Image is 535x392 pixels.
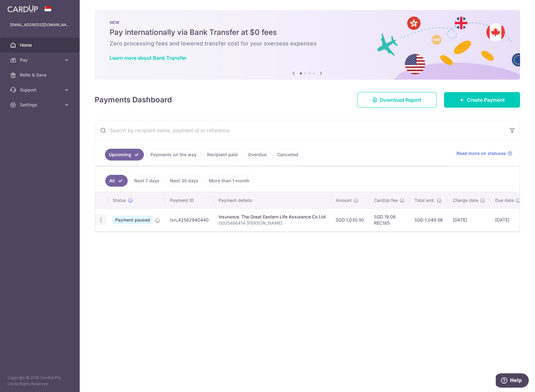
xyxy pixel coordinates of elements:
[165,208,214,231] td: txn_42582940440
[20,102,61,108] span: Settings
[219,214,326,220] div: Insurance. The Great Eastern Life Assurance Co Ltd
[490,208,526,231] td: [DATE]
[374,197,398,203] span: CardUp fee
[453,197,478,203] span: Charge date
[414,197,435,203] span: Total amt.
[205,175,253,187] a: More than 1 month
[20,87,61,93] span: Support
[130,175,163,187] a: Next 7 days
[457,150,506,156] span: Read more on statuses
[110,27,505,37] h5: Pay internationally via Bank Transfer at $0 fees
[7,5,38,12] img: CardUp
[357,92,437,108] a: Download Report
[105,175,128,187] a: All
[203,149,242,161] a: Recipient paid
[496,373,529,389] iframe: Opens a widget where you can find more information
[467,96,505,104] span: Create Payment
[113,197,126,203] span: Status
[273,149,302,161] a: Cancelled
[113,216,153,224] span: Payment paused
[380,96,421,104] span: Download Report
[214,192,331,208] th: Payment details
[20,42,61,48] span: Home
[95,120,505,140] input: Search by recipient name, payment id or reference
[20,57,61,63] span: Pay
[105,149,144,161] a: Upcoming
[95,94,172,105] h4: Payments Dashboard
[448,208,490,231] td: [DATE]
[457,150,512,156] a: Read more on statuses
[110,40,505,47] h6: Zero processing fees and lowered transfer cost for your overseas expenses
[244,149,271,161] a: Overdue
[336,197,352,203] span: Amount
[95,10,520,80] img: Bank transfer banner
[410,208,448,231] td: SGD 1,049.56
[219,220,326,226] p: 0005486414 [PERSON_NAME]
[110,20,505,25] p: NEW
[369,208,410,231] td: SGD 19.06 REC185
[495,197,514,203] span: Due date
[165,192,214,208] th: Payment ID
[331,208,369,231] td: SGD 1,030.50
[146,149,201,161] a: Payments on the way
[444,92,520,108] a: Create Payment
[110,55,187,61] a: Learn more about Bank Transfer
[166,175,202,187] a: Next 30 days
[20,72,61,78] span: Refer & Save
[10,22,70,28] p: [EMAIL_ADDRESS][DOMAIN_NAME]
